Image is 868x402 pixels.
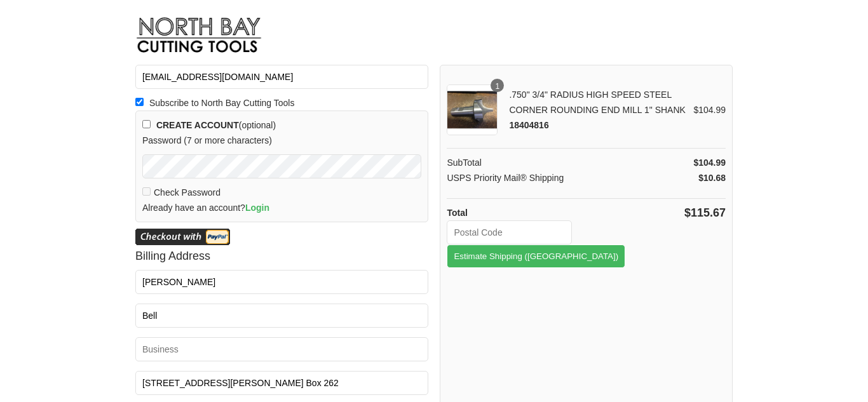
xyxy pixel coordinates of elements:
[135,245,428,267] h3: Billing address
[447,155,481,170] div: SubTotal
[135,304,428,328] input: Last Name
[504,87,693,133] div: .750" 3/4" RADIUS HIGH SPEED STEEL CORNER ROUNDING END MILL 1" SHANK
[156,120,239,130] b: CREATE ACCOUNT
[693,102,726,117] div: $104.99
[447,245,625,268] button: Estimate Shipping ([GEOGRAPHIC_DATA])
[447,220,572,245] input: Postal Code
[135,111,428,222] div: (optional) Password (7 or more characters) Check Password Already have an account?
[135,65,428,89] input: Email
[684,205,726,220] div: $115.67
[135,229,230,245] img: PayPal Express Checkout
[245,203,269,213] a: Login
[135,371,428,395] input: Address
[447,84,498,135] img: .750" 3/4" RADIUS HIGH SPEED STEEL CORNER ROUNDING END MILL 1" SHANK
[698,170,726,185] div: $10.68
[447,170,564,185] div: USPS Priority Mail® Shipping
[135,10,262,65] img: North Bay Cutting Tools
[135,270,428,294] input: First Name
[447,205,467,220] div: Total
[491,79,504,92] div: 1
[509,120,548,130] span: 18404816
[135,337,428,361] input: Business
[693,155,726,170] div: $104.99
[149,95,295,111] b: Subscribe to North Bay Cutting Tools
